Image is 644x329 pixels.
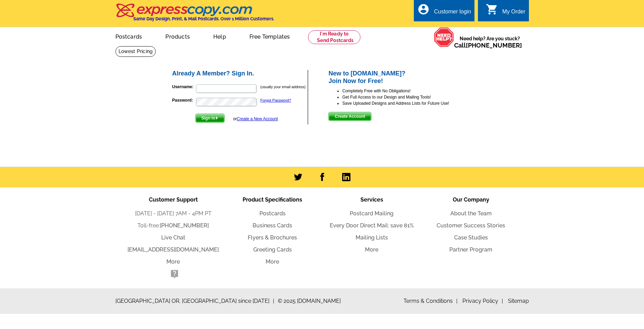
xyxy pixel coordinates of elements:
a: Flyers & Brochures [248,234,297,241]
li: Completely Free with No Obligations! [342,88,473,94]
a: Create a New Account [237,116,278,121]
a: Postcards [104,28,153,44]
a: Case Studies [454,234,488,241]
h2: Already A Member? Sign In. [172,70,308,78]
a: account_circle Customer login [417,8,471,16]
span: Sign In [196,114,224,122]
a: About the Team [450,210,492,217]
a: Free Templates [238,28,301,44]
a: Live Chat [161,234,185,241]
a: More [266,258,279,265]
li: [DATE] - [DATE] 7AM - 4PM PT [124,209,223,218]
a: [PHONE_NUMBER] [160,222,209,229]
span: Create Account [329,112,371,121]
a: Every Door Direct Mail: save 81% [330,222,414,229]
button: Sign In [195,114,225,123]
a: Privacy Policy [462,298,503,304]
div: My Order [502,9,525,18]
a: Help [202,28,237,44]
span: © 2025 [DOMAIN_NAME] [278,297,341,305]
a: Mailing Lists [356,234,388,241]
a: Postcards [259,210,286,217]
a: Products [154,28,201,44]
div: Customer login [434,9,471,18]
a: Postcard Mailing [350,210,393,217]
span: Customer Support [149,196,198,203]
a: shopping_cart My Order [486,8,525,16]
a: More [166,258,180,265]
span: [GEOGRAPHIC_DATA] OR, [GEOGRAPHIC_DATA] since [DATE] [115,297,274,305]
span: Product Specifications [243,196,302,203]
h4: Same Day Design, Print, & Mail Postcards. Over 1 Million Customers. [133,16,274,21]
li: Toll-free: [124,222,223,230]
label: Username: [172,84,195,90]
span: Services [360,196,383,203]
button: Create Account [328,112,371,121]
span: Need help? Are you stuck? [454,35,525,49]
img: button-next-arrow-white.png [215,116,218,120]
li: Get Full Access to our Design and Mailing Tools! [342,94,473,100]
li: Save Uploaded Designs and Address Lists for Future Use! [342,100,473,106]
a: Business Cards [253,222,292,229]
a: Partner Program [449,246,492,253]
a: Sitemap [508,298,529,304]
label: Password: [172,97,195,103]
a: Customer Success Stories [437,222,505,229]
i: shopping_cart [486,3,498,16]
img: help [434,27,454,47]
span: Call [454,42,522,49]
a: [EMAIL_ADDRESS][DOMAIN_NAME] [127,246,219,253]
i: account_circle [417,3,430,16]
h2: New to [DOMAIN_NAME]? Join Now for Free! [328,70,473,85]
a: Forgot Password? [260,98,291,102]
a: More [365,246,378,253]
a: Greeting Cards [253,246,292,253]
a: Same Day Design, Print, & Mail Postcards. Over 1 Million Customers. [115,8,274,21]
a: [PHONE_NUMBER] [466,42,522,49]
a: Terms & Conditions [403,298,458,304]
span: Our Company [453,196,489,203]
small: (usually your email address) [260,85,306,89]
div: or [233,116,278,122]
